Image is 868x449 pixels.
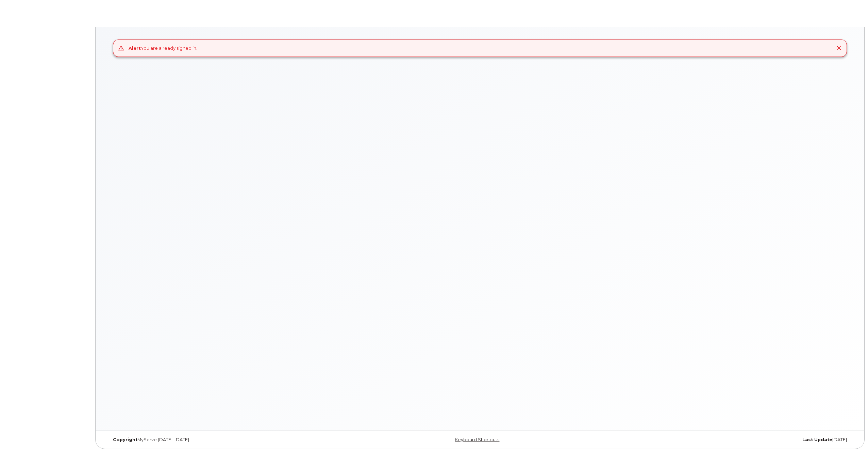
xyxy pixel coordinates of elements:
[108,437,356,443] div: MyServe [DATE]–[DATE]
[802,437,832,442] strong: Last Update
[455,437,499,442] a: Keyboard Shortcuts
[604,437,852,443] div: [DATE]
[129,45,141,51] strong: Alert
[113,437,137,442] strong: Copyright
[129,45,197,51] div: You are already signed in.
